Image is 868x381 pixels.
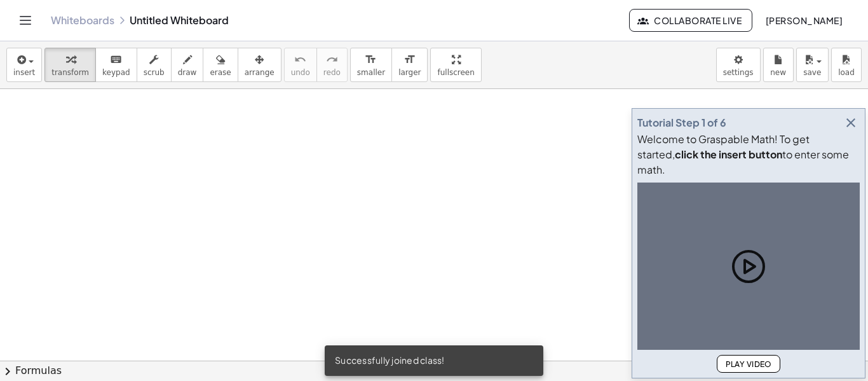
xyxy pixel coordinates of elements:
[326,52,338,67] i: redo
[171,48,204,82] button: draw
[203,48,238,82] button: erase
[110,52,122,67] i: keyboard
[15,10,36,31] button: Toggle navigation
[102,68,130,77] span: keypad
[357,68,385,77] span: smaller
[403,52,416,67] i: format_size
[294,52,306,67] i: undo
[637,115,726,130] div: Tutorial Step 1 of 6
[763,48,794,82] button: new
[245,68,275,77] span: arrange
[291,68,310,77] span: undo
[323,68,341,77] span: redo
[765,15,843,26] span: [PERSON_NAME]
[350,48,392,82] button: format_sizesmaller
[831,48,862,82] button: load
[437,68,474,77] span: fullscreen
[391,48,428,82] button: format_sizelarger
[838,68,855,77] span: load
[725,359,772,369] span: Play Video
[178,68,197,77] span: draw
[325,345,543,376] div: Successfully joined class!
[430,48,481,82] button: fullscreen
[716,48,761,82] button: settings
[637,132,860,177] div: Welcome to Graspable Math! To get started, to enter some math.
[640,15,742,26] span: Collaborate Live
[238,48,281,82] button: arrange
[398,68,421,77] span: larger
[723,68,754,77] span: settings
[717,355,780,373] button: Play Video
[51,14,114,27] a: Whiteboards
[770,68,786,77] span: new
[796,48,829,82] button: save
[6,48,42,82] button: insert
[629,9,752,32] button: Collaborate Live
[95,48,137,82] button: keyboardkeypad
[755,9,853,32] button: [PERSON_NAME]
[210,68,231,77] span: erase
[284,48,317,82] button: undoundo
[316,48,348,82] button: redoredo
[144,68,165,77] span: scrub
[365,52,377,67] i: format_size
[13,68,35,77] span: insert
[51,68,89,77] span: transform
[675,148,782,161] b: click the insert button
[803,68,821,77] span: save
[44,48,96,82] button: transform
[137,48,172,82] button: scrub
